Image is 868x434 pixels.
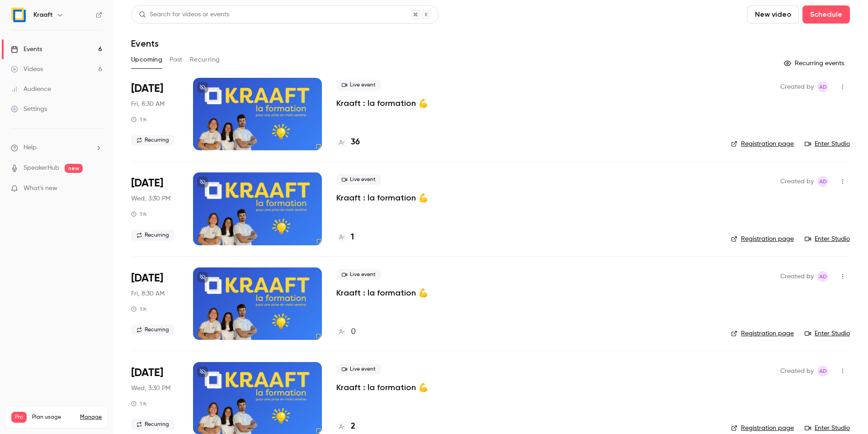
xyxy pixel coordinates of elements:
a: 36 [336,136,360,148]
div: 1 h [131,116,146,123]
span: Pro [11,412,27,423]
div: Oct 1 Wed, 3:30 PM (Europe/Paris) [131,172,179,245]
span: [DATE] [131,81,163,96]
div: 1 h [131,210,146,218]
button: Past [170,52,183,67]
span: Wed, 3:30 PM [131,384,170,393]
div: Oct 17 Fri, 8:30 AM (Europe/Paris) [131,267,179,340]
div: Search for videos or events [139,10,229,19]
button: New video [747,5,799,24]
span: Live event [336,80,381,91]
a: Registration page [731,234,794,243]
span: Recurring [131,135,175,146]
h1: Events [131,38,159,49]
span: Live event [336,174,381,185]
div: Events [11,45,42,54]
span: Created by [780,176,814,187]
a: Enter Studio [805,424,850,433]
h6: Kraaft [33,10,53,19]
div: Sep 19 Fri, 8:30 AM (Europe/Paris) [131,78,179,150]
div: Settings [11,105,47,114]
div: Audience [11,85,51,94]
span: Alice de Guyenro [817,176,828,187]
button: Schedule [802,5,850,24]
a: Enter Studio [805,139,850,148]
img: Kraaft [11,8,26,22]
span: new [65,164,83,173]
a: Kraaft : la formation 💪 [336,382,428,393]
span: Live event [336,364,381,375]
span: Ad [819,81,827,92]
span: Plan usage [32,414,75,421]
span: Live event [336,269,381,280]
span: Wed, 3:30 PM [131,194,170,203]
a: Registration page [731,139,794,148]
span: Ad [819,366,827,377]
span: Alice de Guyenro [817,366,828,377]
span: Recurring [131,419,175,430]
a: Registration page [731,329,794,338]
a: SpeakerHub [24,163,59,173]
div: 1 h [131,400,146,407]
span: Help [24,143,37,153]
a: Manage [80,414,102,421]
span: Alice de Guyenro [817,81,828,92]
a: Registration page [731,424,794,433]
h4: 0 [351,326,356,338]
span: [DATE] [131,271,163,286]
span: Ad [819,271,827,282]
span: What's new [24,184,57,193]
a: 1 [336,231,354,243]
h4: 2 [351,420,355,433]
a: Kraaft : la formation 💪 [336,287,428,298]
a: Enter Studio [805,329,850,338]
span: [DATE] [131,176,163,191]
span: Created by [780,366,814,377]
div: 1 h [131,305,146,313]
span: Ad [819,176,827,187]
h4: 1 [351,231,354,243]
span: Recurring [131,230,175,241]
button: Recurring [190,52,220,67]
a: 0 [336,326,356,338]
span: Alice de Guyenro [817,271,828,282]
a: 2 [336,420,355,433]
div: Videos [11,65,43,74]
h4: 36 [351,136,360,148]
li: help-dropdown-opener [11,143,102,153]
a: Kraaft : la formation 💪 [336,98,428,109]
span: Fri, 8:30 AM [131,289,165,298]
a: Kraaft : la formation 💪 [336,192,428,203]
a: Enter Studio [805,234,850,243]
span: Fri, 8:30 AM [131,100,165,109]
button: Upcoming [131,52,162,67]
span: Created by [780,81,814,92]
span: Recurring [131,324,175,335]
span: [DATE] [131,366,163,380]
span: Created by [780,271,814,282]
button: Recurring events [780,56,850,71]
